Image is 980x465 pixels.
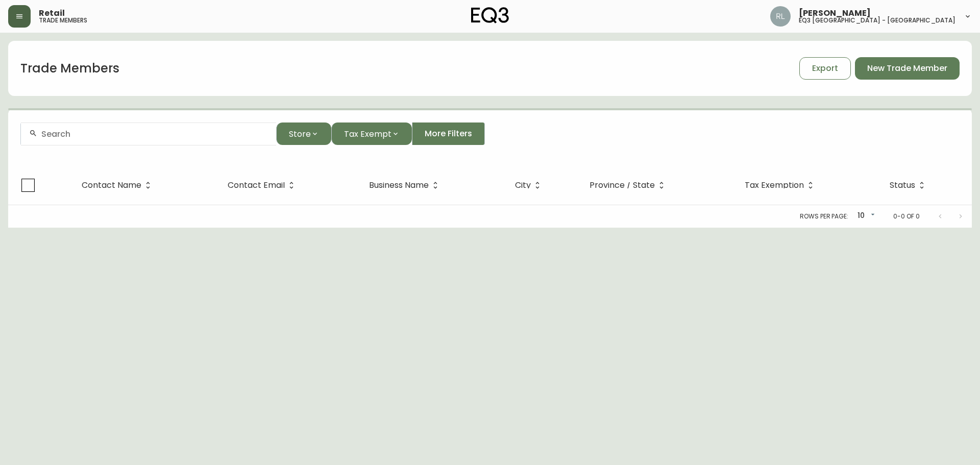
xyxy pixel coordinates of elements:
h1: Trade Members [20,60,119,77]
button: Tax Exempt [331,123,412,145]
span: City [515,181,544,190]
span: Contact Name [82,182,141,188]
img: 91cc3602ba8cb70ae1ccf1ad2913f397 [770,6,791,27]
span: Business Name [369,181,442,190]
h5: eq3 [GEOGRAPHIC_DATA] - [GEOGRAPHIC_DATA] [799,17,955,23]
button: New Trade Member [855,57,960,80]
span: Store [289,128,311,140]
span: Contact Email [228,182,285,188]
img: logo [471,7,509,23]
span: Export [812,63,838,74]
span: Status [890,182,915,188]
div: 10 [852,208,877,225]
span: City [515,182,531,188]
span: Retail [39,9,65,17]
input: Search [41,129,268,139]
button: Store [276,123,331,145]
span: Status [890,181,928,190]
span: Tax Exemption [745,182,804,188]
span: New Trade Member [867,63,947,74]
span: [PERSON_NAME] [799,9,871,17]
button: Export [799,57,851,80]
span: Contact Name [82,181,155,190]
span: Province / State [590,181,668,190]
button: More Filters [412,123,485,145]
span: Tax Exemption [745,181,817,190]
span: Business Name [369,182,429,188]
span: More Filters [425,128,472,139]
span: Contact Email [228,181,298,190]
span: Province / State [590,182,655,188]
p: Rows per page: [800,212,848,221]
p: 0-0 of 0 [893,212,920,221]
span: Tax Exempt [344,128,391,140]
h5: trade members [39,17,87,23]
